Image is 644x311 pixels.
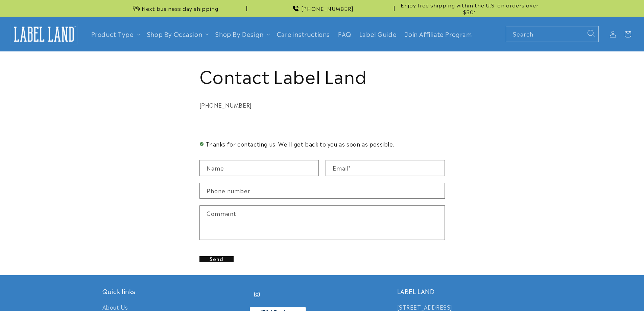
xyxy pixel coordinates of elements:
h1: Contact Label Land [199,64,445,87]
button: Search [584,26,599,41]
span: FAQ [338,30,351,38]
span: Label Guide [359,30,397,38]
a: FAQ [334,26,355,42]
span: Join Affiliate Program [405,30,472,38]
summary: Shop By Occasion [143,26,212,42]
a: Product Type [91,29,134,38]
h2: LABEL LAND [397,287,542,295]
span: Enjoy free shipping within the U.S. on orders over $50* [397,2,542,15]
span: Next business day shipping [142,5,218,12]
div: [PHONE_NUMBER] [199,100,445,110]
a: Join Affiliate Program [401,26,476,42]
button: Send [199,256,234,262]
a: Label Land [8,21,80,47]
summary: Shop By Design [211,26,272,42]
a: Label Guide [355,26,401,42]
span: Shop By Occasion [147,30,202,38]
img: Label Land [10,24,78,45]
a: Care instructions [273,26,334,42]
a: Shop By Design [215,29,263,38]
span: [PHONE_NUMBER] [301,5,354,12]
h2: Thanks for contacting us. We'll get back to you as soon as possible. [199,141,445,147]
summary: Product Type [87,26,143,42]
span: Care instructions [277,30,330,38]
h2: Quick links [102,287,247,295]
